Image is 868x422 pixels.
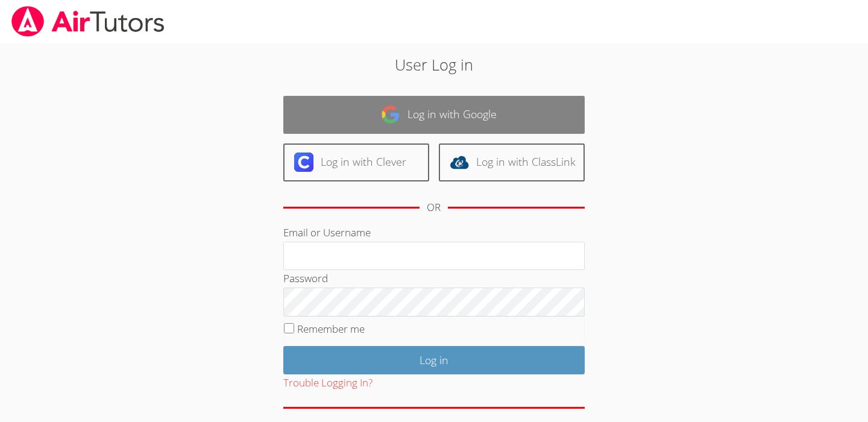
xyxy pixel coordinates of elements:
label: Password [283,271,328,285]
button: Trouble Logging In? [283,374,373,392]
img: airtutors_banner-c4298cdbf04f3fff15de1276eac7730deb9818008684d7c2e4769d2f7ddbe033.png [10,6,166,37]
label: Email or Username [283,225,371,239]
a: Log in with ClassLink [439,143,585,181]
a: Log in with Google [283,96,585,134]
a: Log in with Clever [283,143,429,181]
img: classlink-logo-d6bb404cc1216ec64c9a2012d9dc4662098be43eaf13dc465df04b49fa7ab582.svg [450,153,469,172]
div: OR [427,199,441,216]
label: Remember me [297,322,365,336]
h2: User Log in [200,53,668,76]
input: Log in [283,346,585,374]
img: google-logo-50288ca7cdecda66e5e0955fdab243c47b7ad437acaf1139b6f446037453330a.svg [381,105,400,124]
img: clever-logo-6eab21bc6e7a338710f1a6ff85c0baf02591cd810cc4098c63d3a4b26e2feb20.svg [294,153,313,172]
